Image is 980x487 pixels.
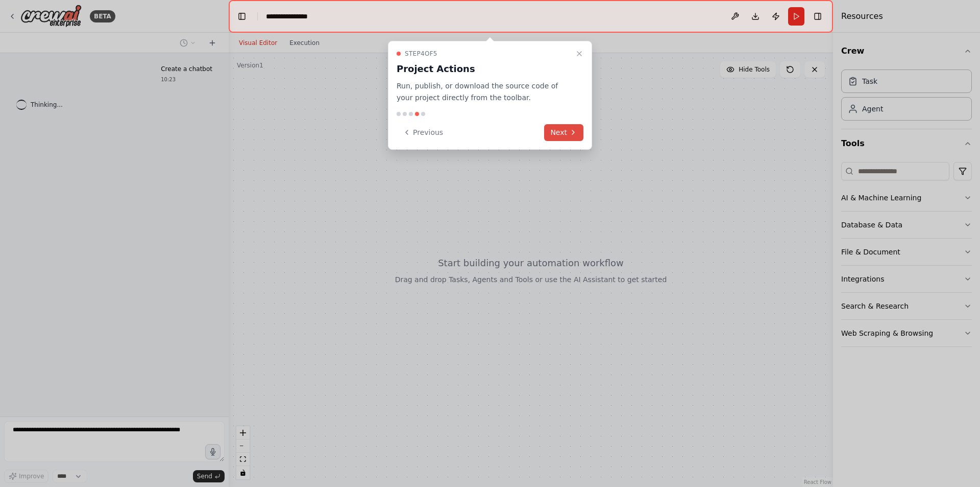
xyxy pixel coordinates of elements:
p: Run, publish, or download the source code of your project directly from the toolbar. [397,80,571,104]
span: Step 4 of 5 [405,50,437,58]
button: Next [544,124,583,141]
h3: Project Actions [397,62,571,76]
button: Close walkthrough [573,48,585,60]
button: Hide left sidebar [235,9,249,24]
button: Previous [397,124,449,141]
